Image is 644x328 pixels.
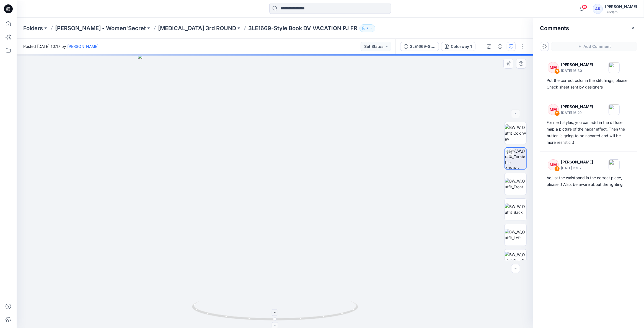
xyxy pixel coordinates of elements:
span: 18 [581,5,588,9]
div: For next styles, you can add in the diffuse map a picture of the nacar effect. Then the button is... [547,119,631,146]
button: Colorway 1 [441,42,475,51]
button: 3LE1669-Style Book DV VACATION PJ FR [400,42,439,51]
div: AR [593,4,603,14]
button: Details [496,42,505,51]
div: 3 [554,69,560,74]
div: Adjust the waistband in the correct place, please :) Also, be aware about the lighting [547,175,631,188]
div: 2 [554,111,560,116]
span: Posted [DATE] 10:17 by [23,43,99,49]
div: MM [548,62,559,73]
p: [DATE] 16:29 [561,110,593,116]
p: [PERSON_NAME] [561,159,593,165]
div: 1 [554,166,560,171]
div: Put the correct color in the stitchings, please. Check sheet sent by designers [547,77,631,90]
img: BW_W_Outfit_Left [505,229,526,241]
div: Colorway 1 [451,43,472,50]
a: [PERSON_NAME] - Women'Secret [55,24,146,32]
p: [PERSON_NAME] [561,61,593,68]
div: 3LE1669-Style Book DV VACATION PJ FR [410,43,435,50]
p: 7 [366,25,368,31]
a: [MEDICAL_DATA] 3rd ROUND [158,24,236,32]
div: MM [548,104,559,115]
button: Add Comment [551,42,637,51]
p: [DATE] 15:07 [561,165,593,171]
img: BW_W_Outfit_Colorway [505,124,526,142]
img: BW_W_Outfit_Front [505,178,526,190]
button: 7 [359,24,375,32]
img: BW_W_Outfit_Turntable 4096px [505,148,526,169]
div: MM [548,159,559,170]
p: 3LE1669-Style Book DV VACATION PJ FR [248,24,357,32]
h2: Comments [540,25,569,32]
div: Tendam [605,10,637,14]
p: [DATE] 16:30 [561,68,593,74]
div: [PERSON_NAME] [605,3,637,10]
a: [PERSON_NAME] [67,44,99,49]
a: Folders [23,24,43,32]
p: [PERSON_NAME] [561,103,593,110]
img: BW_W_Outfit_Top_CloseUp [505,252,526,269]
img: BW_W_Outfit_Back [505,204,526,215]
